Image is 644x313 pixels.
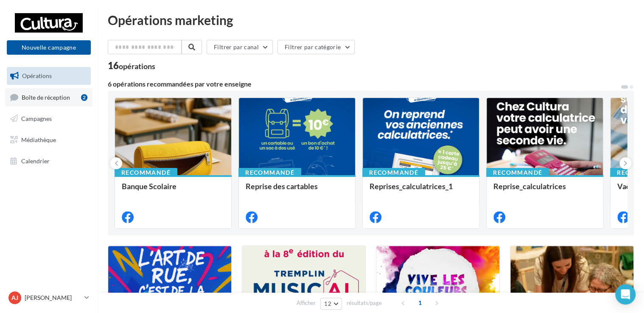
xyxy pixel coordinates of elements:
[22,72,52,79] span: Opérations
[21,115,52,122] span: Campagnes
[5,152,92,170] a: Calendrier
[5,131,92,149] a: Médiathèque
[21,136,56,143] span: Médiathèque
[486,168,549,177] div: Recommandé
[22,93,70,101] span: Boîte de réception
[324,300,331,307] span: 12
[115,168,177,177] div: Recommandé
[413,296,427,310] span: 1
[21,157,50,164] span: Calendrier
[5,110,92,128] a: Campagnes
[297,299,316,307] span: Afficher
[5,88,92,106] a: Boîte de réception2
[347,299,382,307] span: résultats/page
[25,293,81,302] p: [PERSON_NAME]
[108,81,620,87] div: 6 opérations recommandées par votre enseigne
[5,67,92,85] a: Opérations
[7,290,91,306] a: AJ [PERSON_NAME]
[108,14,634,26] div: Opérations marketing
[246,182,318,191] span: Reprise des cartables
[108,61,155,70] div: 16
[238,168,301,177] div: Recommandé
[362,168,425,177] div: Recommandé
[277,40,355,54] button: Filtrer par catégorie
[320,298,342,310] button: 12
[11,293,18,302] span: AJ
[370,182,453,191] span: Reprises_calculatrices_1
[207,40,273,54] button: Filtrer par canal
[7,40,91,55] button: Nouvelle campagne
[615,284,636,305] div: Open Intercom Messenger
[122,182,176,191] span: Banque Scolaire
[493,182,566,191] span: Reprise_calculatrices
[81,94,87,101] div: 2
[119,62,155,70] div: opérations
